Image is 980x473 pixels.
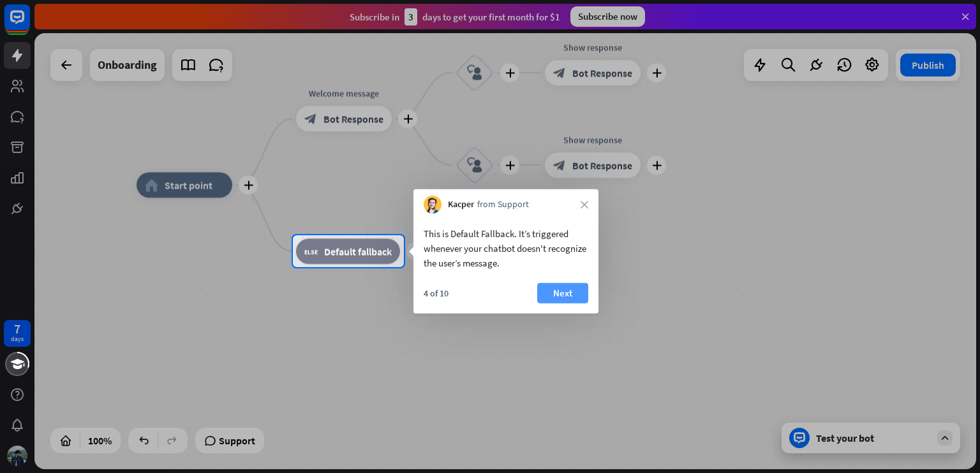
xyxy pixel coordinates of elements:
span: Default fallback [324,245,392,258]
i: close [581,201,588,208]
span: from Support [477,198,529,211]
div: 4 of 10 [424,287,449,299]
span: Kacper [448,198,474,211]
button: Next [537,283,588,303]
div: This is Default Fallback. It’s triggered whenever your chatbot doesn't recognize the user’s message. [424,226,588,270]
button: Open LiveChat chat widget [10,5,48,43]
i: block_fallback [304,245,318,258]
